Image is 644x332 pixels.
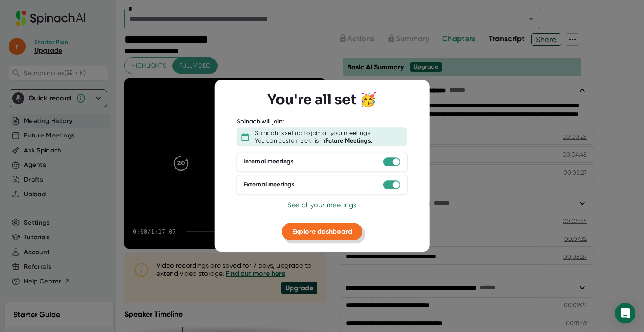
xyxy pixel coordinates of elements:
div: Spinach will join: [237,118,284,126]
div: Open Intercom Messenger [615,303,635,323]
button: Explore dashboard [282,223,362,240]
b: Future Meetings [325,137,371,144]
div: External meetings [244,181,295,189]
button: See all your meetings [287,200,356,210]
div: Spinach is set up to join all your meetings. [255,129,371,137]
div: You can customize this in . [255,137,372,145]
div: Internal meetings [244,158,294,166]
h3: You're all set 🥳 [267,92,377,108]
span: See all your meetings [287,201,356,209]
span: Explore dashboard [292,227,352,235]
